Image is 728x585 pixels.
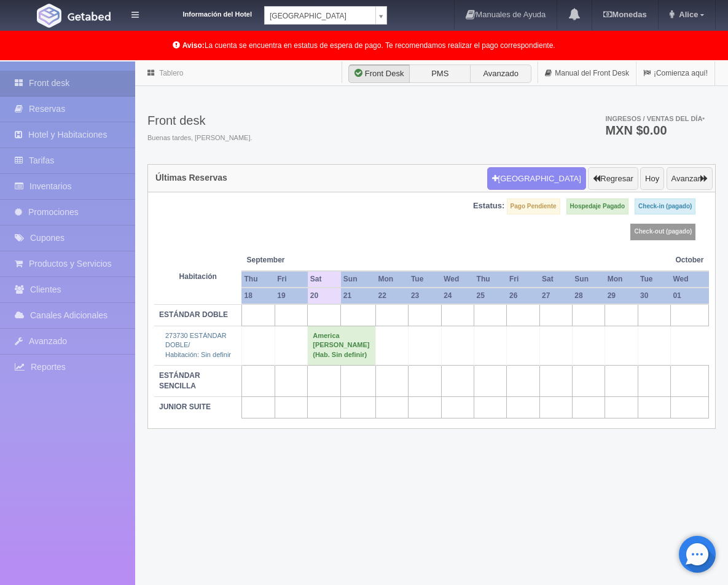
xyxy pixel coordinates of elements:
th: Fri [507,271,539,288]
span: [GEOGRAPHIC_DATA] [270,7,370,25]
th: Thu [474,271,507,288]
th: 21 [341,288,376,304]
a: ¡Comienza aquí! [636,61,714,85]
label: PMS [409,65,471,83]
th: 25 [474,288,507,304]
th: Thu [241,271,275,288]
a: Tablero [159,69,183,77]
label: Avanzado [470,65,531,83]
th: Fri [275,271,308,288]
th: 22 [375,288,408,304]
button: [GEOGRAPHIC_DATA] [487,167,586,190]
th: 29 [605,288,638,304]
th: 01 [670,288,708,304]
strong: Habitación [179,272,217,281]
th: 20 [308,288,341,304]
th: Tue [638,271,670,288]
b: JUNIOR SUITE [159,402,211,411]
th: Mon [375,271,408,288]
h3: MXN $0.00 [605,124,705,136]
th: Tue [409,271,441,288]
b: Monedas [603,10,646,19]
th: 24 [441,288,474,304]
th: Sat [308,271,341,288]
th: Mon [605,271,638,288]
th: 23 [409,288,441,304]
label: Hospedaje Pagado [566,198,628,214]
a: Manual del Front Desk [538,61,636,85]
th: Wed [670,271,708,288]
th: Wed [441,271,474,288]
label: Front Desk [348,65,410,83]
label: Estatus: [473,200,504,212]
label: Pago Pendiente [507,198,560,214]
span: September [246,255,302,265]
span: Ingresos / Ventas del día [605,115,705,122]
a: [GEOGRAPHIC_DATA] [264,6,387,25]
label: Check-out (pagado) [630,224,695,240]
th: 30 [638,288,670,304]
img: Getabed [37,4,61,28]
b: ESTÁNDAR SENCILLA [159,371,200,390]
th: 19 [275,288,308,304]
button: Avanzar [667,167,713,190]
th: 27 [539,288,572,304]
a: 273730 ESTÁNDAR DOBLE/Habitación: Sin definir [165,332,231,358]
th: 28 [572,288,605,304]
button: Regresar [588,167,638,190]
th: Sun [572,271,605,288]
h3: Front desk [147,114,252,127]
span: Buenas tardes, [PERSON_NAME]. [147,133,252,143]
th: 18 [241,288,275,304]
b: Aviso: [182,41,205,50]
button: Hoy [640,167,664,190]
dt: Información del Hotel [154,6,252,20]
span: Alice [676,10,698,19]
b: ESTÁNDAR DOBLE [159,310,228,319]
h4: Últimas Reservas [155,173,227,183]
th: Sun [341,271,376,288]
td: America [PERSON_NAME] (Hab. Sin definir) [308,326,376,365]
img: Getabed [68,12,111,21]
th: Sat [539,271,572,288]
span: October [675,255,703,265]
label: Check-in (pagado) [635,198,695,214]
th: 26 [507,288,539,304]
